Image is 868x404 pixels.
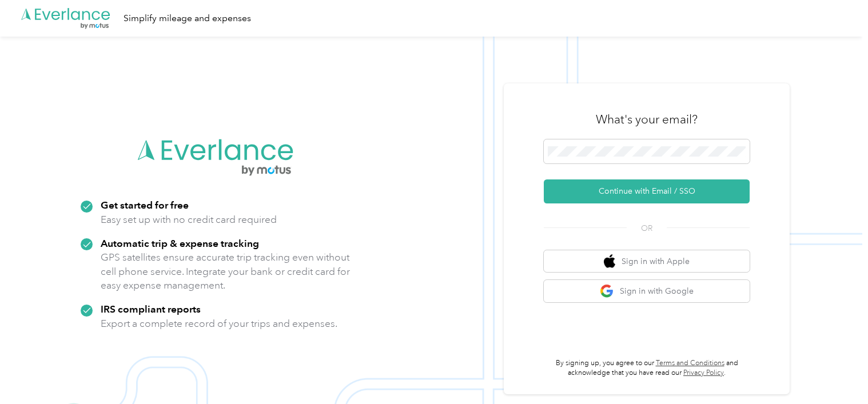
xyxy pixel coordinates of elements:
[656,359,724,367] a: Terms and Conditions
[124,11,251,26] div: Simplify mileage and expenses
[101,213,277,227] p: Easy set up with no credit card required
[544,250,750,273] button: apple logoSign in with Apple
[544,280,750,302] button: google logoSign in with Google
[101,199,189,211] strong: Get started for free
[101,250,351,293] p: GPS satellites ensure accurate trip tracking even without cell phone service. Integrate your bank...
[604,254,615,269] img: apple logo
[101,303,201,315] strong: IRS compliant reports
[101,317,337,331] p: Export a complete record of your trips and expenses.
[627,222,667,234] span: OR
[600,284,614,298] img: google logo
[544,358,750,378] p: By signing up, you agree to our and acknowledge that you have read our .
[544,179,750,203] button: Continue with Email / SSO
[101,237,259,249] strong: Automatic trip & expense tracking
[683,369,724,377] a: Privacy Policy
[596,111,698,127] h3: What's your email?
